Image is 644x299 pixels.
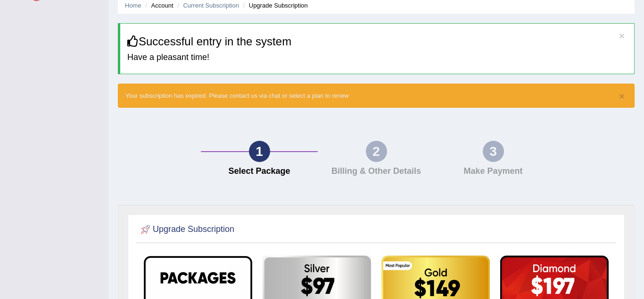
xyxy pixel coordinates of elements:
[125,2,141,9] a: Home
[483,141,504,162] div: 3
[206,167,313,176] h4: Select Package
[143,1,173,10] li: Account
[241,1,308,10] li: Upgrade Subscription
[249,141,270,162] div: 1
[322,167,430,176] h4: Billing & Other Details
[127,35,627,48] h3: Successful entry in the system
[183,2,239,9] a: Current Subscription
[127,53,627,62] h4: Have a pleasant time!
[366,141,387,162] div: 2
[439,167,547,176] h4: Make Payment
[619,31,625,41] button: ×
[139,222,234,237] h2: Upgrade Subscription
[619,91,625,101] button: ×
[118,84,635,108] div: Your subscription has expired. Please contact us via chat or select a plan to renew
